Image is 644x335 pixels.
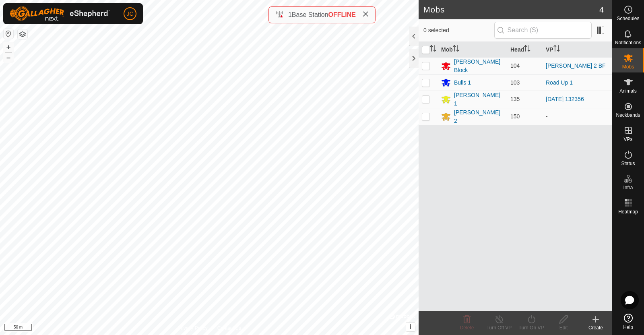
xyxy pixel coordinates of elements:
th: Head [507,42,543,58]
span: Mobs [622,64,634,69]
button: – [4,53,13,62]
button: Reset Map [4,29,13,39]
a: [DATE] 132356 [546,96,584,102]
span: Notifications [615,40,641,45]
h2: Mobs [423,5,599,14]
p-sorticon: Activate to sort [453,46,459,53]
td: - [543,108,612,125]
div: [PERSON_NAME] 1 [454,91,504,108]
span: i [410,323,411,330]
a: Contact Us [217,325,241,332]
div: [PERSON_NAME] Block [454,58,504,74]
button: Map Layers [18,29,27,39]
span: JC [126,10,133,18]
span: Status [621,161,635,166]
span: 150 [510,113,520,120]
p-sorticon: Activate to sort [430,46,436,53]
p-sorticon: Activate to sort [524,46,530,53]
a: Privacy Policy [178,325,208,332]
button: i [406,323,415,331]
span: 104 [510,62,520,69]
span: OFFLINE [328,11,356,18]
span: Infra [623,185,633,190]
a: Road Up 1 [546,79,573,86]
span: Delete [460,325,474,331]
span: Heatmap [618,209,638,214]
div: Bulls 1 [454,79,471,87]
span: 1 [288,11,292,18]
a: Help [612,310,644,333]
img: Gallagher Logo [10,6,110,21]
th: Mob [438,42,507,58]
span: 135 [510,96,520,102]
th: VP [543,42,612,58]
div: Create [580,324,612,331]
input: Search (S) [494,22,592,39]
span: Neckbands [616,113,640,118]
div: Turn Off VP [483,324,515,331]
span: 103 [510,79,520,86]
p-sorticon: Activate to sort [553,46,560,53]
span: 4 [599,4,604,16]
div: [PERSON_NAME] 2 [454,108,504,125]
a: [PERSON_NAME] 2 BF [546,62,606,69]
span: Help [623,325,633,330]
span: Schedules [617,16,639,21]
div: Edit [547,324,580,331]
span: Animals [619,89,637,93]
span: VPs [623,137,632,142]
button: + [4,42,13,52]
span: 0 selected [423,26,494,35]
div: Turn On VP [515,324,547,331]
span: Base Station [292,11,328,18]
